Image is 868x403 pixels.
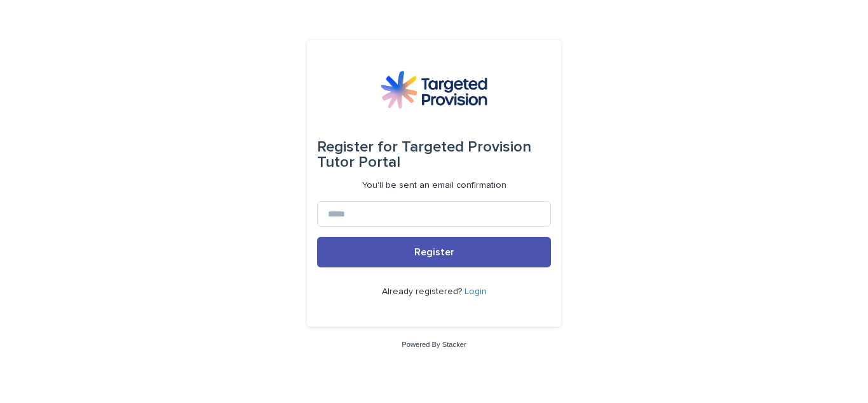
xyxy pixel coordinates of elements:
[362,180,506,191] p: You'll be sent an email confirmation
[414,247,454,257] span: Register
[381,71,487,109] img: M5nRWzHhSzIhMunXDL62
[317,139,398,155] span: Register for
[465,287,487,296] a: Login
[402,341,466,348] a: Powered By Stacker
[382,287,465,296] span: Already registered?
[317,237,551,267] button: Register
[317,129,551,180] div: Targeted Provision Tutor Portal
